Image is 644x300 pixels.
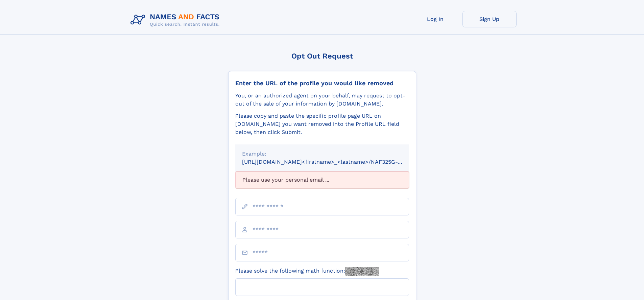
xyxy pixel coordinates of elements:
small: [URL][DOMAIN_NAME]<firstname>_<lastname>/NAF325G-xxxxxxxx [242,159,422,165]
div: Enter the URL of the profile you would like removed [235,79,409,87]
div: Please copy and paste the specific profile page URL on [DOMAIN_NAME] you want removed into the Pr... [235,112,409,136]
div: Please use your personal email ... [235,171,409,188]
div: Example: [242,150,402,158]
a: Sign Up [462,11,517,27]
img: Logo Names and Facts [128,11,225,29]
a: Log In [408,11,462,27]
div: You, or an authorized agent on your behalf, may request to opt-out of the sale of your informatio... [235,92,409,108]
label: Please solve the following math function: [235,267,379,276]
div: Opt Out Request [228,52,416,60]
